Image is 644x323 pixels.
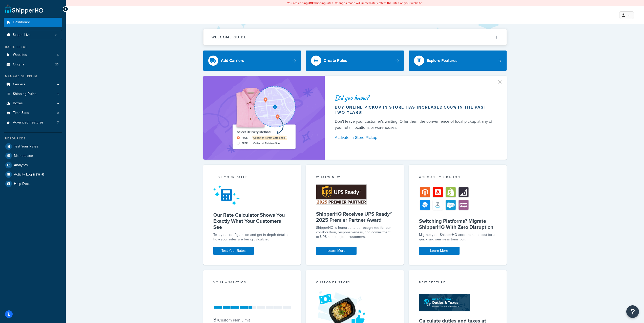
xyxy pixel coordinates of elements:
a: Activate In-Store Pickup [335,134,495,141]
button: Open Resource Center [626,305,639,318]
img: ad-shirt-map-b0359fc47e01cab431d101c4b569394f6a03f54285957d908178d52f29eb9668.png [218,83,310,152]
a: Learn More [419,247,460,255]
span: 23 [55,62,59,67]
p: ShipperHQ is honored to be recognized for our collaboration, responsiveness, and commitment to UP... [316,226,394,239]
li: [object Object] [4,170,62,179]
div: Don't leave your customer's waiting. Offer them the convenience of local pickup at any of your re... [335,118,495,131]
a: Advanced Features7 [4,118,62,127]
a: Test Your Rates [4,142,62,151]
a: Carriers [4,80,62,89]
li: Websites [4,50,62,60]
span: Carriers [13,82,25,87]
a: Analytics [4,161,62,170]
div: Create Rules [324,57,347,64]
span: Dashboard [13,20,30,24]
li: Time Slots [4,108,62,118]
a: Shipping Rules [4,89,62,99]
small: / Custom Plan Limit [217,317,250,323]
a: Websites5 [4,50,62,60]
div: New Feature [419,280,497,286]
span: Activity Log [14,171,47,178]
a: Dashboard [4,18,62,27]
b: LIVE [308,1,314,5]
div: Manage Shipping [4,74,62,79]
li: Advanced Features [4,118,62,127]
a: Add Carriers [203,51,301,71]
span: NEW [33,172,47,177]
a: Create Rules [306,51,404,71]
a: Help Docs [4,179,62,188]
span: Boxes [13,101,23,106]
div: Your Analytics [213,280,291,286]
span: 0 [57,111,59,115]
a: Origins23 [4,60,62,69]
h2: Welcome Guide [212,35,246,39]
span: Analytics [14,163,28,167]
h5: Our Rate Calculator Shows You Exactly What Your Customers See [213,212,291,230]
div: Test your rates [213,175,291,181]
span: Origins [13,62,24,67]
a: Test Your Rates [213,247,254,255]
h5: Switching Platforms? Migrate ShipperHQ With Zero Disruption [419,218,497,230]
div: Buy online pickup in store has increased 500% in the past two years! [335,105,495,115]
div: Customer Story [316,280,394,286]
li: Origins [4,60,62,69]
span: 5 [57,53,59,57]
a: Time Slots0 [4,108,62,118]
span: Websites [13,53,27,57]
span: Scope: Live [13,33,31,37]
div: Add Carriers [221,57,244,64]
div: Explore Features [427,57,458,64]
div: Account Migration [419,175,497,181]
div: Did you know? [335,94,495,101]
div: Migrate your ShipperHQ account at no cost for a quick and seamless transition. [419,233,497,242]
div: Test your configuration and get in-depth detail on how your rates are being calculated. [213,233,291,242]
h5: ShipperHQ Receives UPS Ready® 2025 Premier Partner Award [316,211,394,223]
a: Boxes [4,99,62,108]
span: 7 [57,120,59,125]
span: Advanced Features [13,120,44,125]
button: Welcome Guide [203,29,507,45]
span: Help Docs [14,182,30,186]
a: Learn More [316,247,357,255]
span: Test Your Rates [14,144,38,149]
span: Time Slots [13,111,29,115]
div: Resources [4,136,62,141]
a: Explore Features [409,51,507,71]
span: Marketplace [14,154,33,158]
span: Shipping Rules [13,92,36,96]
div: Basic Setup [4,45,62,49]
a: Activity LogNEW [4,170,62,179]
div: What's New [316,175,394,181]
a: Marketplace [4,151,62,160]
